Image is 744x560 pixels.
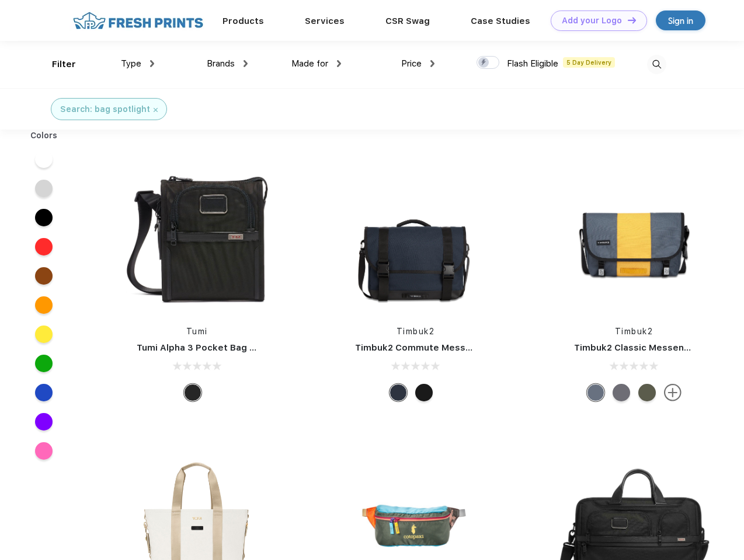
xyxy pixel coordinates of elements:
[150,60,154,67] img: dropdown.png
[574,342,719,353] a: Timbuk2 Classic Messenger Bag
[355,342,512,353] a: Timbuk2 Commute Messenger Bag
[390,384,407,401] div: Eco Nautical
[338,159,493,314] img: func=resize&h=266
[137,342,273,353] a: Tumi Alpha 3 Pocket Bag Small
[222,16,264,26] a: Products
[562,16,622,26] div: Add your Logo
[69,10,207,31] img: fo%20logo%202.webp
[507,58,558,69] span: Flash Eligible
[337,60,341,67] img: dropdown.png
[628,17,636,23] img: DT
[121,58,141,69] span: Type
[154,108,158,112] img: filter_cancel.svg
[615,327,653,336] a: Timbuk2
[291,58,328,69] span: Made for
[668,14,693,27] div: Sign in
[647,55,666,74] img: desktop_search.svg
[184,384,201,401] div: Black
[401,58,422,69] span: Price
[52,58,76,71] div: Filter
[244,60,248,67] img: dropdown.png
[587,384,604,401] div: Eco Lightbeam
[397,327,435,336] a: Timbuk2
[60,103,150,116] div: Search: bag spotlight
[207,58,235,69] span: Brands
[22,129,67,142] div: Colors
[415,384,433,401] div: Eco Black
[119,159,274,314] img: func=resize&h=266
[613,384,630,401] div: Eco Army Pop
[638,384,656,401] div: Eco Army
[430,60,434,67] img: dropdown.png
[186,327,208,336] a: Tumi
[557,159,712,314] img: func=resize&h=266
[656,10,705,30] a: Sign in
[563,57,615,68] span: 5 Day Delivery
[664,384,682,401] img: more.svg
